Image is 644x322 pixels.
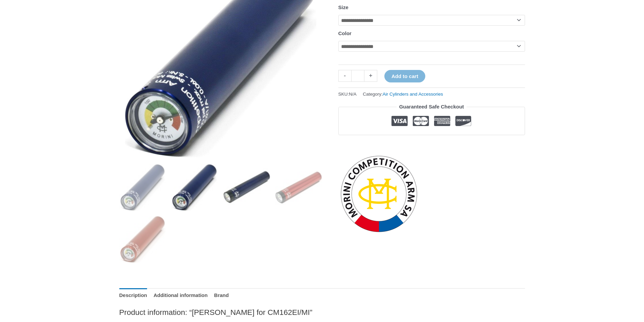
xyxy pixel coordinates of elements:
label: Color [338,30,352,36]
input: Product quantity [351,70,364,82]
label: Size [338,4,349,10]
iframe: Customer reviews powered by Trustpilot [338,140,525,148]
span: SKU: [338,90,357,98]
button: Add to cart [384,70,425,82]
span: N/A [349,92,357,97]
img: Cylinder for CM162 [119,216,166,263]
a: Brand [214,288,229,303]
a: - [338,70,351,82]
img: Morini Cylinder for CM162 - Image 3 [223,164,270,211]
legend: Guaranteed Safe Checkout [397,102,467,112]
img: Cylinder for CM162 [119,164,166,211]
a: Morini [338,153,420,234]
a: Additional information [153,288,208,303]
a: Air Cylinders and Accessories [383,92,443,97]
img: Morini Cylinder for CM162 - Image 4 [275,164,322,211]
a: Description [119,288,147,303]
span: Category: [363,90,443,98]
img: Cylinder for CM162 [171,164,218,211]
h2: Product information: “[PERSON_NAME] for CM162EI/MI” [119,307,525,317]
a: + [364,70,377,82]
